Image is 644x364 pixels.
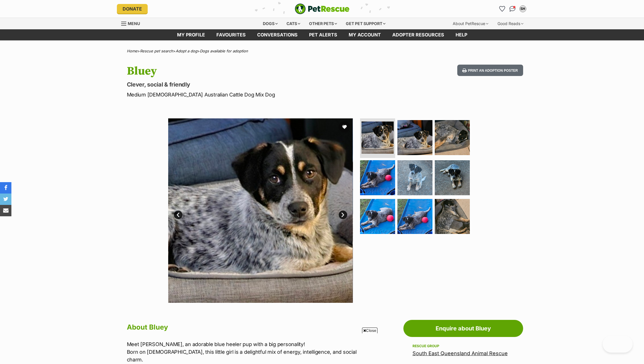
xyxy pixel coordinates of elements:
[397,160,432,195] img: Photo of Bluey
[283,18,304,29] div: Cats
[435,160,470,195] img: Photo of Bluey
[295,3,350,14] img: logo-e224e6f780fb5917bec1dbf3a21bbac754714ae5b6737aabdf751b685950b380.svg
[493,18,527,29] div: Good Reads
[387,29,450,40] a: Adopter resources
[362,328,377,333] span: Close
[603,336,633,353] iframe: Help Scout Beacon - Open
[127,321,362,334] h2: About Bluey
[127,81,368,89] p: Clever, social & friendly
[127,91,368,98] p: Medium [DEMOGRAPHIC_DATA] Australian Cattle Dog Mix Dog
[184,336,460,361] iframe: Advertisement
[498,4,507,13] a: Favourites
[127,65,368,78] h1: Bluey
[509,6,515,12] img: chat-41dd97257d64d25036548639549fe6c8038ab92f7586957e7f3b1b290dea8141.svg
[121,18,144,28] a: Menu
[200,49,248,53] a: Dogs available for adoption
[360,160,395,195] img: Photo of Bluey
[305,18,341,29] div: Other pets
[174,211,182,219] a: Prev
[339,211,347,219] a: Next
[397,120,432,155] img: Photo of Bluey
[339,121,350,133] button: favourite
[168,118,353,303] img: Photo of Bluey
[457,65,523,76] button: Print an adoption poster
[397,199,432,234] img: Photo of Bluey
[127,49,137,53] a: Home
[342,18,389,29] div: Get pet support
[413,344,514,348] div: Rescue group
[498,4,527,13] ul: Account quick links
[171,29,211,40] a: My profile
[113,49,532,53] div: > > >
[520,6,526,12] div: SH
[128,21,140,26] span: Menu
[303,29,343,40] a: Pet alerts
[508,4,517,13] a: Conversations
[449,18,492,29] div: About PetRescue
[435,120,470,155] img: Photo of Bluey
[518,4,527,13] button: My account
[259,18,282,29] div: Dogs
[117,4,148,14] a: Donate
[295,3,350,14] a: PetRescue
[360,199,395,234] img: Photo of Bluey
[343,29,387,40] a: My account
[211,29,251,40] a: Favourites
[353,118,537,303] img: Photo of Bluey
[251,29,303,40] a: conversations
[403,320,523,337] a: Enquire about Bluey
[176,49,197,53] a: Adopt a dog
[361,122,394,154] img: Photo of Bluey
[450,29,473,40] a: Help
[140,49,173,53] a: Rescue pet search
[435,199,470,234] img: Photo of Bluey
